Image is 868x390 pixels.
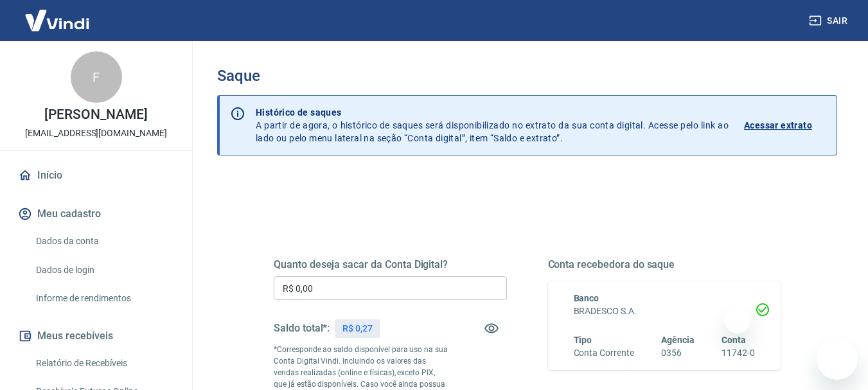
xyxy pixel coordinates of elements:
[342,322,373,335] p: R$ 0,27
[574,335,592,345] span: Tipo
[274,258,507,271] h5: Quanto deseja sacar da Conta Digital?
[15,161,177,190] a: Início
[817,339,858,380] iframe: Botão para abrir a janela de mensagens
[31,257,177,283] a: Dados de login
[31,350,177,377] a: Relatório de Recebíveis
[217,67,837,85] h3: Saque
[725,308,750,333] iframe: Fechar mensagem
[661,335,695,345] span: Agência
[574,346,634,360] h6: Conta Corrente
[256,106,729,145] p: A partir de agora, o histórico de saques será disponibilizado no extrato da sua conta digital. Ac...
[744,106,826,145] a: Acessar extrato
[574,293,599,303] span: Banco
[661,346,695,360] h6: 0356
[15,322,177,350] button: Meus recebíveis
[548,258,781,271] h5: Conta recebedora do saque
[744,119,812,132] p: Acessar extrato
[574,305,756,318] h6: BRADESCO S.A.
[722,335,746,345] span: Conta
[806,9,853,33] button: Sair
[15,1,99,40] img: Vindi
[31,285,177,312] a: Informe de rendimentos
[31,228,177,254] a: Dados da conta
[44,108,147,121] p: [PERSON_NAME]
[71,51,122,103] div: F
[25,127,167,140] p: [EMAIL_ADDRESS][DOMAIN_NAME]
[722,346,755,360] h6: 11742-0
[15,200,177,228] button: Meu cadastro
[256,106,729,119] p: Histórico de saques
[274,322,330,335] h5: Saldo total*:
